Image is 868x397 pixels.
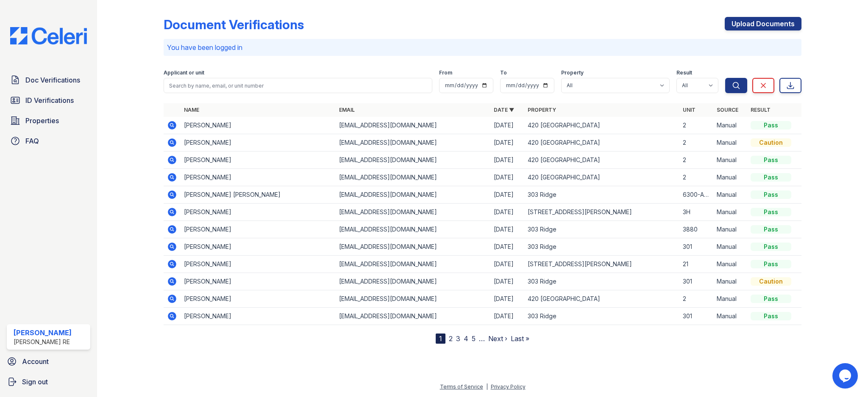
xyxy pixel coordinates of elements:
[679,152,713,169] td: 2
[181,221,335,238] td: [PERSON_NAME]
[751,156,791,164] div: Pass
[751,208,791,216] div: Pass
[490,204,524,221] td: [DATE]
[339,107,355,113] a: Email
[679,308,713,325] td: 301
[725,17,801,30] a: Upload Documents
[679,238,713,256] td: 301
[336,273,490,290] td: [EMAIL_ADDRESS][DOMAIN_NAME]
[524,308,679,325] td: 303 Ridge
[490,256,524,273] td: [DATE]
[7,72,90,88] a: Doc Verifications
[336,308,490,325] td: [EMAIL_ADDRESS][DOMAIN_NAME]
[336,152,490,169] td: [EMAIL_ADDRESS][DOMAIN_NAME]
[181,117,335,134] td: [PERSON_NAME]
[336,290,490,308] td: [EMAIL_ADDRESS][DOMAIN_NAME]
[164,78,432,93] input: Search by name, email, or unit number
[3,27,94,44] img: CE_Logo_Blue-a8612792a0a2168367f1c8372b55b34899dd931a85d93a1a3d3e32e68fde9ad4.png
[561,69,584,76] label: Property
[713,134,747,152] td: Manual
[679,204,713,221] td: 3H
[751,107,771,113] a: Result
[524,256,679,273] td: [STREET_ADDRESS][PERSON_NAME]
[7,92,90,109] a: ID Verifications
[14,328,72,338] div: [PERSON_NAME]
[479,334,485,344] span: …
[464,334,468,343] a: 4
[181,204,335,221] td: [PERSON_NAME]
[490,290,524,308] td: [DATE]
[832,363,860,389] iframe: chat widget
[524,221,679,238] td: 303 Ridge
[181,256,335,273] td: [PERSON_NAME]
[449,334,453,343] a: 2
[751,260,791,268] div: Pass
[336,221,490,238] td: [EMAIL_ADDRESS][DOMAIN_NAME]
[336,256,490,273] td: [EMAIL_ADDRESS][DOMAIN_NAME]
[679,134,713,152] td: 2
[7,112,90,129] a: Properties
[713,290,747,308] td: Manual
[751,277,791,286] div: Caution
[164,69,204,76] label: Applicant or unit
[751,138,791,147] div: Caution
[22,377,48,387] span: Sign out
[3,373,94,390] a: Sign out
[524,273,679,290] td: 303 Ridge
[751,243,791,251] div: Pass
[336,117,490,134] td: [EMAIL_ADDRESS][DOMAIN_NAME]
[713,117,747,134] td: Manual
[713,221,747,238] td: Manual
[713,169,747,186] td: Manual
[713,238,747,256] td: Manual
[524,186,679,204] td: 303 Ridge
[679,169,713,186] td: 2
[336,186,490,204] td: [EMAIL_ADDRESS][DOMAIN_NAME]
[164,17,304,32] div: Document Verifications
[181,273,335,290] td: [PERSON_NAME]
[751,295,791,303] div: Pass
[181,186,335,204] td: [PERSON_NAME] [PERSON_NAME]
[490,152,524,169] td: [DATE]
[436,334,445,344] div: 1
[528,107,556,113] a: Property
[490,117,524,134] td: [DATE]
[181,238,335,256] td: [PERSON_NAME]
[490,186,524,204] td: [DATE]
[336,169,490,186] td: [EMAIL_ADDRESS][DOMAIN_NAME]
[336,204,490,221] td: [EMAIL_ADDRESS][DOMAIN_NAME]
[181,169,335,186] td: [PERSON_NAME]
[181,290,335,308] td: [PERSON_NAME]
[490,273,524,290] td: [DATE]
[679,273,713,290] td: 301
[439,69,452,76] label: From
[524,117,679,134] td: 420 [GEOGRAPHIC_DATA]
[679,186,713,204] td: 6300-ADX
[491,383,526,390] a: Privacy Policy
[713,186,747,204] td: Manual
[524,169,679,186] td: 420 [GEOGRAPHIC_DATA]
[676,69,692,76] label: Result
[490,221,524,238] td: [DATE]
[7,132,90,149] a: FAQ
[167,42,798,52] p: You have been logged in
[336,238,490,256] td: [EMAIL_ADDRESS][DOMAIN_NAME]
[751,190,791,199] div: Pass
[25,95,74,105] span: ID Verifications
[486,383,488,390] div: |
[751,225,791,234] div: Pass
[751,173,791,182] div: Pass
[524,290,679,308] td: 420 [GEOGRAPHIC_DATA]
[751,312,791,320] div: Pass
[713,273,747,290] td: Manual
[336,134,490,152] td: [EMAIL_ADDRESS][DOMAIN_NAME]
[181,152,335,169] td: [PERSON_NAME]
[524,204,679,221] td: [STREET_ADDRESS][PERSON_NAME]
[679,256,713,273] td: 21
[181,308,335,325] td: [PERSON_NAME]
[679,290,713,308] td: 2
[488,334,507,343] a: Next ›
[524,152,679,169] td: 420 [GEOGRAPHIC_DATA]
[713,256,747,273] td: Manual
